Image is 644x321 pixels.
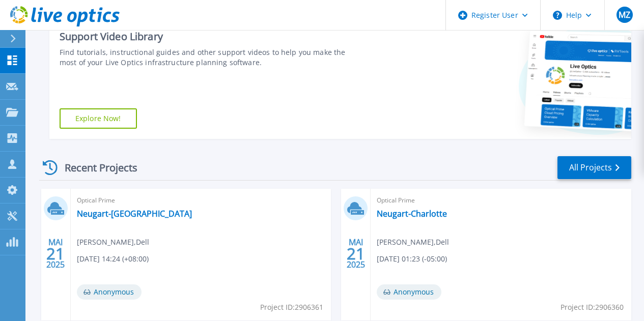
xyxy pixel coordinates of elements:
[347,249,365,258] span: 21
[39,155,151,180] div: Recent Projects
[77,209,192,219] a: Neugart-[GEOGRAPHIC_DATA]
[377,284,441,300] span: Anonymous
[77,284,142,300] span: Anonymous
[561,302,624,313] span: Project ID: 2906360
[77,195,325,206] span: Optical Prime
[346,235,366,272] div: MAI 2025
[46,235,65,272] div: MAI 2025
[60,47,362,68] div: Find tutorials, instructional guides and other support videos to help you make the most of your L...
[377,195,625,206] span: Optical Prime
[619,11,630,19] span: MZ
[557,156,631,179] a: All Projects
[377,209,447,219] a: Neugart-Charlotte
[60,108,137,129] a: Explore Now!
[60,30,362,43] div: Support Video Library
[77,237,149,248] span: [PERSON_NAME] , Dell
[377,237,449,248] span: [PERSON_NAME] , Dell
[46,249,65,258] span: 21
[77,253,149,265] span: [DATE] 14:24 (+08:00)
[377,253,447,265] span: [DATE] 01:23 (-05:00)
[260,302,323,313] span: Project ID: 2906361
